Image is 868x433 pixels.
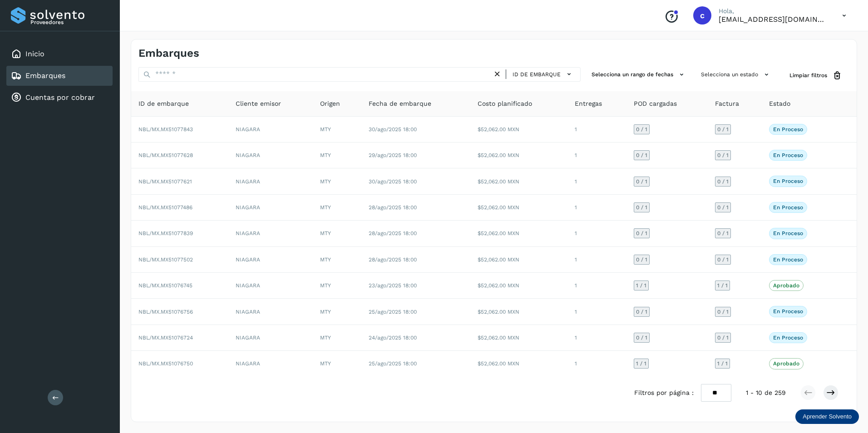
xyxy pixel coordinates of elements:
td: 1 [567,168,626,194]
span: NBL/MX.MX51077628 [138,152,193,158]
span: 1 / 1 [636,361,646,366]
td: MTY [313,247,361,273]
td: $52,062.00 MXN [470,195,567,221]
td: $52,062.00 MXN [470,117,567,143]
p: cuentasxcobrar@readysolutions.com.mx [719,15,828,24]
span: Cliente emisor [236,99,281,108]
h4: Embarques [138,47,199,60]
td: MTY [313,273,361,299]
td: 1 [567,299,626,325]
span: 28/ago/2025 18:00 [369,256,417,263]
p: Aprender Solvento [803,413,852,420]
td: $52,062.00 MXN [470,168,567,194]
td: NIAGARA [228,299,313,325]
span: 0 / 1 [636,127,647,132]
span: 30/ago/2025 18:00 [369,178,417,185]
td: MTY [313,351,361,376]
span: Factura [715,99,739,108]
td: NIAGARA [228,168,313,194]
span: 0 / 1 [717,309,729,315]
span: NBL/MX.MX51077839 [138,230,193,236]
span: 25/ago/2025 18:00 [369,360,417,367]
span: 0 / 1 [717,257,729,262]
span: 1 / 1 [717,283,728,288]
td: MTY [313,143,361,168]
td: NIAGARA [228,143,313,168]
span: 28/ago/2025 18:00 [369,204,417,211]
button: Limpiar filtros [782,67,849,84]
p: En proceso [773,152,803,158]
span: 0 / 1 [636,153,647,158]
td: 1 [567,247,626,273]
td: NIAGARA [228,247,313,273]
span: 0 / 1 [636,335,647,340]
p: Hola, [719,7,828,15]
button: ID de embarque [510,68,577,81]
span: 0 / 1 [717,205,729,210]
td: 1 [567,221,626,246]
td: NIAGARA [228,273,313,299]
td: 1 [567,325,626,351]
td: 1 [567,143,626,168]
span: 0 / 1 [717,335,729,340]
p: En proceso [773,335,803,341]
div: Cuentas por cobrar [6,88,113,108]
span: 28/ago/2025 18:00 [369,230,417,236]
span: 25/ago/2025 18:00 [369,309,417,315]
p: En proceso [773,178,803,184]
td: MTY [313,299,361,325]
div: Inicio [6,44,113,64]
span: NBL/MX.MX51076745 [138,282,192,289]
td: $52,062.00 MXN [470,247,567,273]
p: Proveedores [30,19,109,25]
span: 29/ago/2025 18:00 [369,152,417,158]
div: Aprender Solvento [795,409,859,424]
p: En proceso [773,256,803,263]
span: Filtros por página : [634,388,694,398]
span: Origen [320,99,340,108]
span: 0 / 1 [717,179,729,184]
span: NBL/MX.MX51076756 [138,309,193,315]
td: 1 [567,117,626,143]
span: 0 / 1 [636,179,647,184]
span: NBL/MX.MX51077843 [138,126,193,133]
td: $52,062.00 MXN [470,325,567,351]
td: $52,062.00 MXN [470,299,567,325]
td: NIAGARA [228,325,313,351]
span: 1 / 1 [636,283,646,288]
td: NIAGARA [228,351,313,376]
span: Fecha de embarque [369,99,431,108]
span: Estado [769,99,790,108]
span: 30/ago/2025 18:00 [369,126,417,133]
td: MTY [313,221,361,246]
p: En proceso [773,204,803,211]
td: 1 [567,195,626,221]
span: NBL/MX.MX51076750 [138,360,193,367]
span: 1 / 1 [717,361,728,366]
span: 0 / 1 [636,309,647,315]
td: MTY [313,325,361,351]
span: NBL/MX.MX51077621 [138,178,192,185]
a: Cuentas por cobrar [25,93,95,102]
span: ID de embarque [513,70,561,79]
p: En proceso [773,230,803,236]
span: 0 / 1 [636,205,647,210]
span: 24/ago/2025 18:00 [369,335,417,341]
td: MTY [313,168,361,194]
div: Embarques [6,66,113,86]
td: 1 [567,351,626,376]
span: Entregas [575,99,602,108]
p: Aprobado [773,282,799,289]
span: 0 / 1 [717,231,729,236]
td: $52,062.00 MXN [470,273,567,299]
span: NBL/MX.MX51077486 [138,204,192,211]
td: 1 [567,273,626,299]
span: Limpiar filtros [789,71,827,79]
button: Selecciona un rango de fechas [588,67,690,82]
span: 0 / 1 [636,257,647,262]
p: En proceso [773,308,803,315]
td: $52,062.00 MXN [470,351,567,376]
p: Aprobado [773,360,799,367]
span: ID de embarque [138,99,189,108]
td: $52,062.00 MXN [470,221,567,246]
